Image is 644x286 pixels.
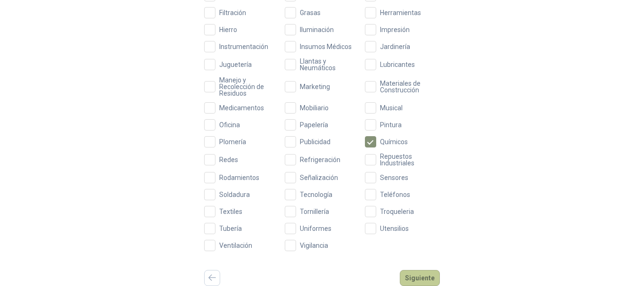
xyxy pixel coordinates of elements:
span: Vigilancia [296,242,332,249]
span: Impresión [376,26,413,33]
span: Pintura [376,122,405,128]
span: Publicidad [296,139,334,145]
span: Manejo y Recolección de Residuos [215,77,279,97]
span: Llantas y Neumáticos [296,58,360,71]
span: Grasas [296,9,324,16]
span: Instrumentación [215,43,272,50]
span: Musical [376,105,406,111]
span: Plomería [215,139,250,145]
span: Lubricantes [376,61,419,68]
span: Tecnología [296,191,336,198]
span: Refrigeración [296,156,344,163]
span: Soldadura [215,191,254,198]
span: Químicos [376,139,412,145]
span: Tornillería [296,208,333,215]
span: Señalización [296,174,342,181]
span: Iluminación [296,26,338,33]
span: Ventilación [215,242,256,249]
span: Hierro [215,26,241,33]
span: Teléfonos [376,191,414,198]
span: Tubería [215,225,246,232]
span: Materiales de Construcción [376,80,440,93]
span: Troqueleria [376,208,418,215]
span: Papelería [296,122,332,128]
span: Uniformes [296,225,335,232]
span: Redes [215,156,242,163]
span: Herramientas [376,9,425,16]
span: Insumos Médicos [296,43,355,50]
span: Medicamentos [215,105,268,111]
span: Rodamientos [215,174,263,181]
span: Juguetería [215,61,256,68]
span: Marketing [296,83,334,90]
span: Jardinería [376,43,414,50]
span: Filtración [215,9,250,16]
span: Mobiliario [296,105,332,111]
span: Repuestos Industriales [376,153,440,166]
span: Oficina [215,122,244,128]
span: Utensilios [376,225,413,232]
span: Sensores [376,174,412,181]
span: Textiles [215,208,246,215]
button: Siguiente [400,270,440,286]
